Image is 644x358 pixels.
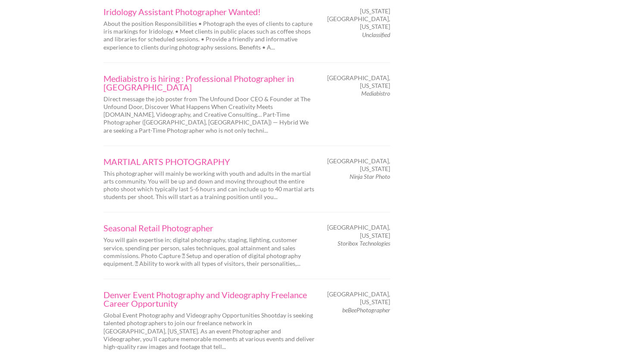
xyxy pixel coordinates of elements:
[327,157,390,173] span: [GEOGRAPHIC_DATA], [US_STATE]
[103,157,315,166] a: MARTIAL ARTS PHOTOGRAPHY
[103,7,315,16] a: Iridology Assistant Photographer Wanted!
[103,290,315,308] a: Denver Event Photography and Videography Freelance Career Opportunity
[103,224,315,232] a: Seasonal Retail Photographer
[103,311,315,351] p: Global Event Photography and Videography Opportunities Shootday is seeking talented photographers...
[103,95,315,134] p: Direct message the job poster from The Unfound Door CEO & Founder at The Unfound Door, Discover W...
[338,240,390,247] em: Storibox Technologies
[327,7,390,31] span: [US_STATE][GEOGRAPHIC_DATA], [US_STATE]
[103,170,315,201] p: This photographer will mainly be working with youth and adults in the martial arts community. You...
[350,173,390,180] em: Ninja Star Photo
[103,20,315,51] p: About the position Responsibilities • Photograph the eyes of clients to capture iris markings for...
[103,236,315,268] p: You will gain expertise in; digital photography, staging, lighting, customer service, spending pe...
[103,74,315,91] a: Mediabistro is hiring : Professional Photographer in [GEOGRAPHIC_DATA]
[362,31,390,38] em: Unclassified
[327,290,390,306] span: [GEOGRAPHIC_DATA], [US_STATE]
[327,224,390,239] span: [GEOGRAPHIC_DATA], [US_STATE]
[327,74,390,90] span: [GEOGRAPHIC_DATA], [US_STATE]
[342,306,390,314] em: beBeePhotographer
[361,90,390,97] em: Mediabistro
